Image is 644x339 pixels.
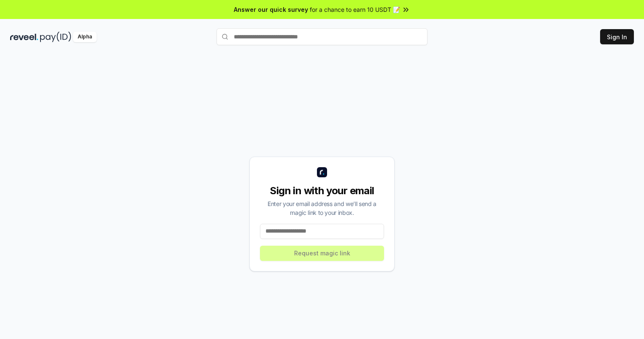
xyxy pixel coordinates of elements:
div: Enter your email address and we’ll send a magic link to your inbox. [260,199,384,217]
div: Sign in with your email [260,184,384,198]
div: Alpha [73,32,97,42]
span: Answer our quick survey [234,5,308,14]
span: for a chance to earn 10 USDT 📝 [310,5,400,14]
img: reveel_dark [10,32,38,42]
img: logo_small [317,167,327,177]
img: pay_id [40,32,71,42]
button: Sign In [600,29,634,44]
